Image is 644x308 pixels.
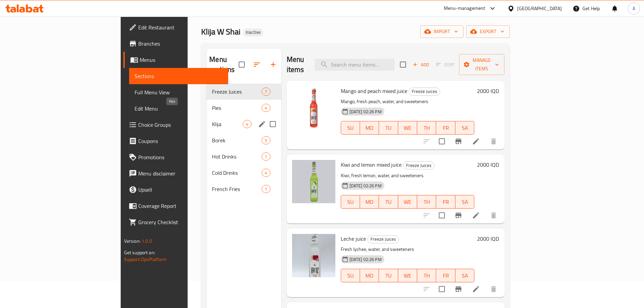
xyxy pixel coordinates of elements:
[123,149,228,165] a: Promotions
[379,121,398,135] button: TU
[212,152,262,161] div: Hot Drinks
[138,153,223,161] span: Promotions
[207,84,281,100] div: Freeze Juices7
[398,269,417,282] button: WE
[262,153,270,160] span: 1
[412,61,430,69] span: Add
[363,197,376,207] span: MO
[142,237,152,245] span: 1.0.0
[341,160,402,170] span: Kiwi and lemon mixed juice
[341,121,360,135] button: SU
[124,255,167,264] a: Support.OpsPlatform
[485,133,502,149] button: delete
[382,197,395,207] span: TU
[426,27,458,36] span: import
[138,186,223,194] span: Upsell
[341,171,475,180] p: Kiwi, fresh lemon, water, and sweeteners
[436,195,455,209] button: FR
[138,218,223,226] span: Grocery Checklist
[379,195,398,209] button: TU
[417,269,436,282] button: TH
[458,197,472,207] span: SA
[347,183,384,189] span: [DATE] 02:26 PM
[207,165,281,181] div: Cold Drinks4
[341,97,475,106] p: Mango, fresh peach, water, and sweeteners
[401,197,414,207] span: WE
[344,197,357,207] span: SU
[207,181,281,197] div: French Fries1
[207,81,281,200] nav: Menu sections
[472,285,480,293] a: Edit menu item
[382,271,395,281] span: TU
[432,60,459,70] span: Select section first
[410,60,432,70] button: Add
[472,137,480,145] a: Edit menu item
[466,25,510,38] button: export
[292,234,335,277] img: Leche juice
[420,197,433,207] span: TH
[292,160,335,203] img: Kiwi and lemon mixed juice
[450,281,467,297] button: Branch-specific-item
[417,121,436,135] button: TH
[138,169,223,177] span: Menu disclaimer
[262,152,270,161] div: items
[341,269,360,282] button: SU
[129,68,228,84] a: Sections
[249,56,265,73] span: Sort sections
[420,25,463,38] button: import
[243,29,263,35] span: Inactive
[138,121,223,129] span: Choice Groups
[458,271,472,281] span: SA
[138,202,223,210] span: Coverage Report
[367,235,399,243] div: Freeze Juices
[292,86,335,129] img: Mango and peach mixed juice
[212,136,262,144] div: Borek
[464,56,499,73] span: Manage items
[396,57,410,72] span: Select section
[123,35,228,52] a: Branches
[262,186,270,192] span: 1
[257,119,267,129] button: edit
[417,195,436,209] button: TH
[123,214,228,230] a: Grocery Checklist
[398,121,417,135] button: WE
[450,207,467,223] button: Branch-specific-item
[124,237,141,245] span: Version:
[212,104,262,112] span: Pies
[123,198,228,214] a: Coverage Report
[344,123,357,133] span: SU
[138,23,223,31] span: Edit Restaurant
[140,56,223,64] span: Menus
[360,269,379,282] button: MO
[138,137,223,145] span: Coupons
[129,100,228,117] a: Edit Menu
[262,137,270,144] span: 5
[207,100,281,116] div: Pies4
[123,133,228,149] a: Coupons
[472,211,480,219] a: Edit menu item
[262,104,270,112] div: items
[138,40,223,48] span: Branches
[382,123,395,133] span: TU
[435,208,449,222] span: Select to update
[363,271,376,281] span: MO
[243,121,251,127] span: 4
[485,281,502,297] button: delete
[410,60,432,70] span: Add item
[344,271,357,281] span: SU
[420,271,433,281] span: TH
[398,195,417,209] button: WE
[123,19,228,35] a: Edit Restaurant
[212,88,262,96] span: Freeze Juices
[455,195,474,209] button: SA
[212,185,262,193] span: French Fries
[455,121,474,135] button: SA
[124,248,155,257] span: Get support on:
[262,88,270,96] div: items
[450,133,467,149] button: Branch-specific-item
[409,88,440,96] div: Freeze Juices
[458,123,472,133] span: SA
[135,88,223,96] span: Full Menu View
[363,123,376,133] span: MO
